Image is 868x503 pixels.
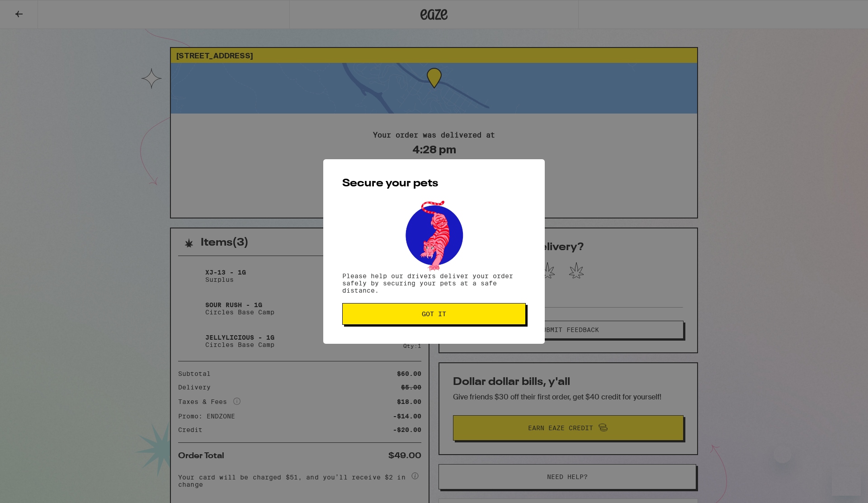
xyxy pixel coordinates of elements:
iframe: Close message [774,445,792,463]
span: Got it [422,311,446,317]
iframe: Button to launch messaging window [832,467,861,496]
button: Got it [342,303,526,325]
img: pets [397,198,471,272]
h2: Secure your pets [342,178,526,189]
p: Please help our drivers deliver your order safely by securing your pets at a safe distance. [342,272,526,294]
